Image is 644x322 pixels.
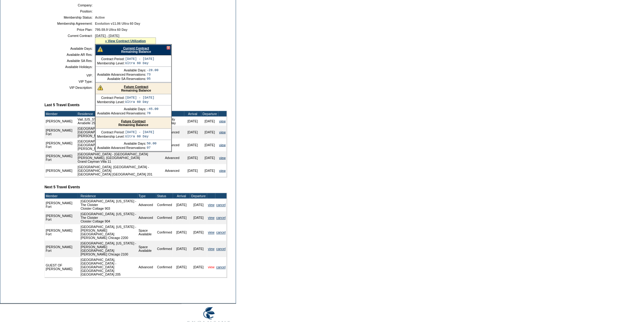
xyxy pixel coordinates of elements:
[138,224,156,241] td: Space Available
[77,117,164,126] td: Vail, [US_STATE] - The Arrabelle at [GEOGRAPHIC_DATA] Arrabelle 255
[156,224,173,241] td: Confirmed
[97,85,103,90] img: There are insufficient days and/or tokens to cover this reservation
[164,111,184,117] td: Type
[190,241,207,257] td: [DATE]
[201,111,218,117] td: Departure
[47,28,93,31] td: Price Plan:
[45,164,77,177] td: [PERSON_NAME]
[184,111,201,117] td: Arrival
[47,86,93,89] td: VIP Description:
[125,57,154,61] td: [DATE] - [DATE]
[95,45,172,55] div: Remaining Balance
[173,241,190,257] td: [DATE]
[201,139,218,151] td: [DATE]
[80,257,138,277] td: [GEOGRAPHIC_DATA], [GEOGRAPHIC_DATA] - [GEOGRAPHIC_DATA] [GEOGRAPHIC_DATA] [GEOGRAPHIC_DATA] 205
[97,111,146,115] td: Available Advanced Reservations:
[201,126,218,139] td: [DATE]
[97,68,146,72] td: Available Days:
[44,185,80,189] b: Next 5 Travel Events
[47,59,93,63] td: Available SA Res:
[208,231,214,234] a: view
[45,111,77,117] td: Member
[47,9,93,13] td: Position:
[190,199,207,212] td: [DATE]
[45,193,78,199] td: Member
[45,257,78,277] td: GUEST OF [PERSON_NAME]
[138,257,156,277] td: Advanced
[219,130,226,134] a: view
[97,57,125,61] td: Contract Period:
[125,100,154,104] td: Ultra 60 Day
[97,130,125,134] td: Contract Period:
[97,77,146,81] td: Available SA Reservations:
[125,135,154,138] td: Ultra 60 Day
[77,164,164,177] td: [GEOGRAPHIC_DATA], [GEOGRAPHIC_DATA] - [GEOGRAPHIC_DATA] [GEOGRAPHIC_DATA] [GEOGRAPHIC_DATA] 201
[164,117,184,126] td: Priority Holiday
[45,139,77,151] td: [PERSON_NAME] Fort
[47,16,93,19] td: Membership Status:
[147,146,157,150] td: 97
[201,151,218,164] td: [DATE]
[216,216,226,220] a: cancel
[95,28,128,31] span: 795-59.9 Ultra 60 Day
[184,126,201,139] td: [DATE]
[125,61,154,65] td: Ultra 60 Day
[123,46,149,50] a: Current Contract
[77,139,164,151] td: [GEOGRAPHIC_DATA], [US_STATE] - [PERSON_NAME][GEOGRAPHIC_DATA] [PERSON_NAME] [GEOGRAPHIC_DATA] 2300
[147,107,158,111] td: -45.00
[190,212,207,224] td: [DATE]
[184,151,201,164] td: [DATE]
[173,212,190,224] td: [DATE]
[156,199,173,212] td: Confirmed
[173,224,190,241] td: [DATE]
[45,224,78,241] td: [PERSON_NAME] Fort
[97,146,146,150] td: Available Advanced Reservations:
[173,193,190,199] td: Arrival
[77,151,164,164] td: [GEOGRAPHIC_DATA] - [GEOGRAPHIC_DATA][PERSON_NAME], [GEOGRAPHIC_DATA] Grand Cayman Villa 11
[77,126,164,139] td: [GEOGRAPHIC_DATA], [US_STATE] - [PERSON_NAME][GEOGRAPHIC_DATA] [PERSON_NAME] Chicago 2400
[97,73,146,76] td: Available Advanced Reservations:
[44,103,80,107] b: Last 5 Travel Events
[147,77,158,81] td: 95
[80,224,138,241] td: [GEOGRAPHIC_DATA], [US_STATE] - [PERSON_NAME][GEOGRAPHIC_DATA] [PERSON_NAME] Chicago 2200
[216,231,226,234] a: cancel
[147,142,157,145] td: 50.00
[97,100,125,104] td: Membership Level:
[45,151,77,164] td: [PERSON_NAME] Fort
[216,203,226,207] a: cancel
[190,193,207,199] td: Departure
[184,139,201,151] td: [DATE]
[45,241,78,257] td: [PERSON_NAME] Fort
[47,22,93,25] td: Membership Agreement:
[96,83,171,94] div: Remaining Balance
[105,39,146,43] a: » View Contract Utilization
[173,257,190,277] td: [DATE]
[201,117,218,126] td: [DATE]
[156,212,173,224] td: Confirmed
[190,224,207,241] td: [DATE]
[156,257,173,277] td: Confirmed
[97,47,103,52] img: There are insufficient days and/or tokens to cover this reservation
[47,80,93,83] td: VIP Type:
[208,216,214,220] a: view
[147,73,158,76] td: 73
[80,199,138,212] td: [GEOGRAPHIC_DATA], [US_STATE] - The Cloister Cloister Cottage 903
[156,193,173,199] td: Status
[124,85,148,89] a: Future Contract
[95,16,105,19] span: Active
[47,3,93,7] td: Company:
[184,164,201,177] td: [DATE]
[45,199,78,212] td: [PERSON_NAME] Fort
[147,68,158,72] td: -28.00
[125,130,154,134] td: [DATE] - [DATE]
[201,164,218,177] td: [DATE]
[147,111,158,115] td: 78
[156,241,173,257] td: Confirmed
[80,241,138,257] td: [GEOGRAPHIC_DATA], [US_STATE] - [PERSON_NAME][GEOGRAPHIC_DATA] [PERSON_NAME] Chicago 2100
[47,65,93,69] td: Available Holidays:
[45,126,77,139] td: [PERSON_NAME] Fort
[97,96,125,99] td: Contract Period:
[121,119,146,123] a: Future Contract
[47,34,93,44] td: Current Contract:
[80,193,138,199] td: Residence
